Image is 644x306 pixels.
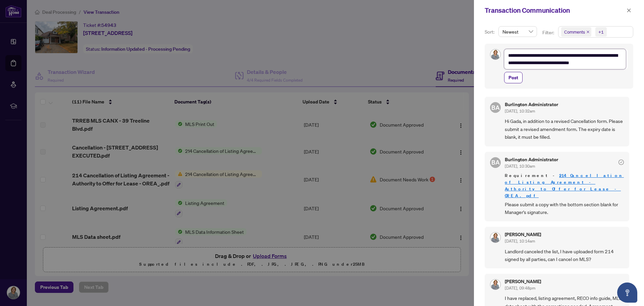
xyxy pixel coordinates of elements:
[505,102,558,107] h5: Burlington Administrator
[491,103,500,112] span: BA
[485,28,496,36] p: Sort:
[619,160,624,165] span: check-circle
[490,49,500,59] img: Profile Icon
[505,172,624,199] span: Requirement -
[490,279,500,290] img: Profile Icon
[598,29,604,35] div: +1
[505,201,624,216] span: Please submit a copy with the bottom section blank for Manager's signature.
[564,29,585,35] span: Comments
[504,72,523,83] button: Post
[508,72,518,83] span: Post
[505,157,558,162] h5: Burlington Administrator
[505,117,624,141] span: Hi Gada, in addition to a revised Cancellation form. Please submit a revised amendment form. The ...
[542,29,555,36] p: Filter:
[505,164,535,169] span: [DATE], 10:30am
[505,232,541,237] h5: [PERSON_NAME]
[617,282,637,303] button: Open asap
[490,232,500,243] img: Profile Icon
[505,248,624,263] span: Landlord canceled the list, I have uploaded form 214 signed by all parties, can I cancel on MLS?
[491,158,500,167] span: BA
[505,173,624,199] a: 214 Cancellation of Listing Agreement - Authority to Offer for Lease - OREA_.pdf
[505,279,541,284] h5: [PERSON_NAME]
[561,27,591,37] span: Comments
[627,8,631,13] span: close
[485,5,625,15] div: Transaction Communication
[586,30,590,34] span: close
[505,108,535,114] span: [DATE], 10:32am
[502,27,533,37] span: Newest
[505,238,535,244] span: [DATE], 10:14am
[505,286,535,291] span: [DATE], 09:48pm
